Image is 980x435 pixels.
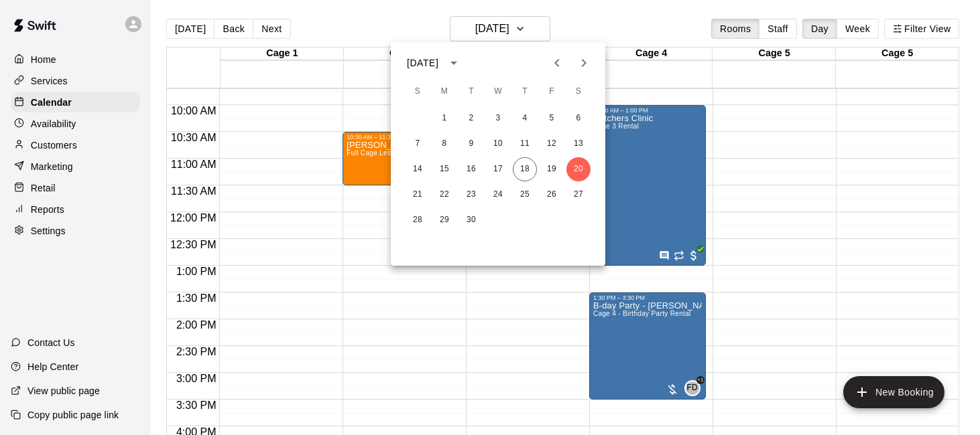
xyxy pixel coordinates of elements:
span: Tuesday [459,78,483,105]
span: Friday [540,78,564,105]
span: Thursday [513,78,537,105]
button: 1 [432,106,456,130]
button: Previous month [544,50,570,76]
button: 4 [513,106,537,130]
button: Next month [570,50,597,76]
button: 7 [406,132,430,156]
button: 18 [513,157,537,181]
button: 3 [486,106,510,130]
button: 5 [540,106,564,130]
button: 30 [459,208,483,232]
button: 26 [540,183,564,207]
button: 10 [486,132,510,156]
button: 22 [432,183,456,207]
button: calendar view is open, switch to year view [442,52,465,74]
button: 29 [432,208,456,232]
button: 11 [513,132,537,156]
button: 24 [486,183,510,207]
button: 6 [566,106,591,130]
span: Monday [432,78,456,105]
button: 8 [432,132,456,156]
button: 14 [406,157,430,181]
span: Sunday [406,78,430,105]
button: 27 [566,183,591,207]
span: Saturday [566,78,591,105]
button: 23 [459,183,483,207]
button: 17 [486,157,510,181]
button: 2 [459,106,483,130]
div: [DATE] [407,56,438,70]
button: 20 [566,157,591,181]
button: 12 [540,132,564,156]
button: 21 [406,183,430,207]
span: Wednesday [486,78,510,105]
button: 28 [406,208,430,232]
button: 16 [459,157,483,181]
button: 25 [513,183,537,207]
button: 13 [566,132,591,156]
button: 9 [459,132,483,156]
button: 19 [540,157,564,181]
button: 15 [432,157,456,181]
